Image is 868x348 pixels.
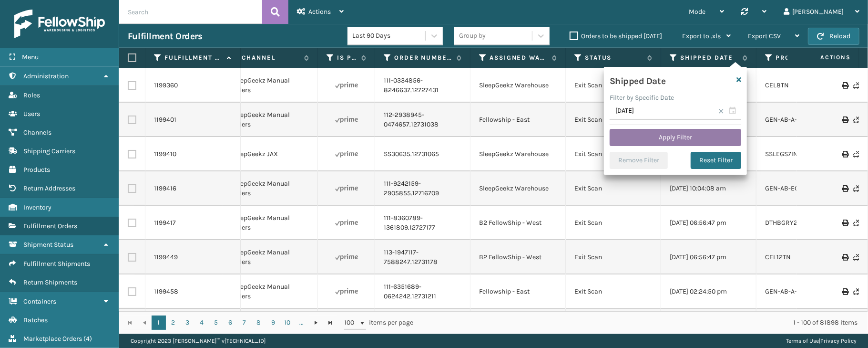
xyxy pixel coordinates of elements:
[154,149,176,159] a: 1199410
[223,68,318,103] td: SleepGeekz Manual Orders
[470,274,566,309] td: Fellowship - East
[820,337,857,344] a: Privacy Policy
[180,316,194,330] a: 3
[384,179,461,198] a: 111-9242159-2905855.12716709
[682,32,721,40] span: Export to .xls
[384,110,461,129] a: 112-2938945-0474657.12731038
[131,334,266,348] p: Copyright 2023 [PERSON_NAME]™ v [TECHNICAL_ID]
[765,184,808,192] a: GEN-AB-ECL-F
[470,309,566,343] td: Fellowship - East
[323,316,337,330] a: Go to the last page
[327,319,334,327] span: Go to the last page
[23,203,51,211] span: Inventory
[337,53,357,62] label: Is Prime
[384,248,461,267] a: 113-1947117-7588247.12731178
[223,137,318,171] td: SleepGeekz JAX
[209,316,223,330] a: 5
[23,184,75,192] span: Return Addresses
[344,318,358,327] span: 100
[691,152,741,169] button: Reset Filter
[610,94,674,102] label: Filter by Specific Date
[344,316,414,330] span: items per page
[570,32,662,40] label: Orders to be shipped [DATE]
[23,166,50,174] span: Products
[765,253,791,261] a: CEL12TN
[566,240,661,274] td: Exit Scan
[154,287,178,296] a: 1199458
[808,28,859,45] button: Reload
[427,318,858,327] div: 1 - 100 of 81898 items
[566,68,661,103] td: Exit Scan
[23,128,51,137] span: Channels
[23,91,40,99] span: Roles
[312,319,320,327] span: Go to the next page
[154,184,176,193] a: 1199416
[384,149,439,159] a: SS30635.12731065
[237,316,252,330] a: 7
[223,274,318,309] td: SleepGeekz Manual Orders
[566,274,661,309] td: Exit Scan
[842,116,848,123] i: Print Label
[566,171,661,206] td: Exit Scan
[152,316,166,330] a: 1
[610,152,668,169] button: Remove Filter
[23,335,82,343] span: Marketplace Orders
[661,309,756,343] td: [DATE] 02:24:50 pm
[223,309,318,343] td: SleepGeekz Manual Orders
[661,274,756,309] td: [DATE] 02:24:50 pm
[154,115,176,125] a: 1199401
[154,81,178,90] a: 1199360
[680,53,738,62] label: Shipped Date
[585,53,643,62] label: Status
[853,82,859,89] i: Never Shipped
[223,316,237,330] a: 6
[459,31,486,41] div: Group by
[470,240,566,274] td: B2 FellowShip - West
[384,76,461,95] a: 111-0334856-8246637.12727431
[295,316,309,330] a: ...
[610,103,741,120] input: MM/DD/YYYY
[166,316,180,330] a: 2
[566,103,661,137] td: Exit Scan
[748,32,781,40] span: Export CSV
[23,222,77,230] span: Fulfillment Orders
[223,103,318,137] td: SleepGeekz Manual Orders
[470,103,566,137] td: Fellowship - East
[842,254,848,261] i: Print Label
[853,288,859,295] i: Never Shipped
[566,206,661,240] td: Exit Scan
[765,150,807,158] a: SSLEGS7INCH
[661,240,756,274] td: [DATE] 06:56:47 pm
[661,206,756,240] td: [DATE] 06:56:47 pm
[164,53,222,62] label: Fulfillment Order Id
[14,10,105,38] img: logo
[661,171,756,206] td: [DATE] 10:04:08 am
[853,185,859,192] i: Never Shipped
[786,337,819,344] a: Terms of Use
[23,110,40,118] span: Users
[280,316,295,330] a: 10
[308,8,331,16] span: Actions
[842,220,848,226] i: Print Label
[842,82,848,89] i: Print Label
[765,287,808,295] a: GEN-AB-A-TXL
[394,53,452,62] label: Order Number
[776,53,833,62] label: Product SKU
[309,316,323,330] a: Go to the next page
[853,254,859,261] i: Never Shipped
[384,282,461,301] a: 111-6351689-0624242.12731211
[470,206,566,240] td: B2 FellowShip - West
[470,68,566,103] td: SleepGeekz Warehouse
[566,309,661,343] td: Exit Scan
[689,8,705,16] span: Mode
[223,240,318,274] td: SleepGeekz Manual Orders
[23,72,69,80] span: Administration
[23,147,75,155] span: Shipping Carriers
[765,219,814,227] a: DTHBGRY2201-Q
[790,50,857,65] span: Actions
[252,316,266,330] a: 8
[83,335,92,343] span: ( 4 )
[352,31,426,41] div: Last 90 Days
[266,316,280,330] a: 9
[610,73,665,87] h4: Shipped Date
